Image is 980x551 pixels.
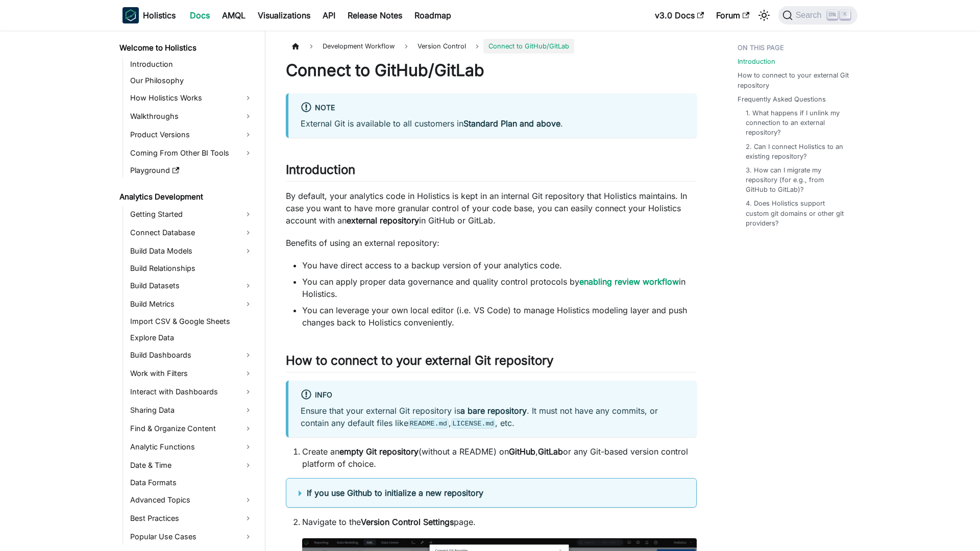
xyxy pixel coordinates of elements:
p: Navigate to the page. [302,516,697,528]
li: You have direct access to a backup version of your analytics code. [302,259,697,271]
span: Version Control [412,39,471,54]
a: HolisticsHolistics [122,7,176,23]
a: How to connect to your external Git repository [738,70,851,90]
a: Our Philosophy [127,73,256,88]
a: v3.0 Docs [649,7,710,23]
a: Roadmap [408,7,457,23]
div: Note [301,102,684,115]
a: Getting Started [127,206,256,222]
strong: Standard Plan and above [463,118,560,129]
a: Frequently Asked Questions [738,94,826,104]
a: Walkthroughs [127,108,256,124]
code: LICENSE.md [451,418,496,429]
a: Build Relationships [127,261,256,275]
a: Build Datasets [127,278,256,294]
a: Find & Organize Content [127,420,256,437]
p: Ensure that your external Git repository is . It must not have any commits, or contain any defaul... [301,405,684,429]
a: Introduction [738,57,775,66]
a: Data Formats [127,475,256,490]
span: Connect to GitHub/GitLab [483,39,574,54]
a: Visualizations [252,7,316,23]
a: Import CSV & Google Sheets [127,314,256,329]
a: enabling review workflow [579,277,679,287]
a: 2. Can I connect Holistics to an existing repository? [746,142,847,161]
p: Benefits of using an external repository: [286,237,697,249]
a: Release Notes [341,7,408,23]
code: README.md [408,418,449,429]
a: Analytics Development [116,190,256,204]
a: Analytic Functions [127,439,256,455]
a: Forum [710,7,755,23]
a: Connect Database [127,224,256,241]
a: 3. How can I migrate my repository (for e.g., from GitHub to GitLab)? [746,165,847,195]
a: How Holistics Works [127,90,256,106]
nav: Docs sidebar [112,31,265,551]
strong: Version Control Settings [361,517,454,527]
b: If you use Github to initialize a new repository [307,488,483,498]
a: Work with Filters [127,365,256,382]
a: Home page [286,39,305,54]
a: Product Versions [127,127,256,143]
p: By default, your analytics code in Holistics is kept in an internal Git repository that Holistics... [286,190,697,227]
strong: external repository [347,215,419,226]
a: Coming From Other BI Tools [127,145,256,161]
img: Holistics [122,7,139,23]
strong: empty Git repository [339,446,419,457]
a: Best Practices [127,510,256,527]
a: API [316,7,341,23]
b: Holistics [143,9,176,21]
a: Build Data Models [127,243,256,259]
a: AMQL [216,7,252,23]
a: Playground [127,163,256,178]
a: 1. What happens if I unlink my connection to an external repository? [746,108,847,138]
li: You can leverage your own local editor (i.e. VS Code) to manage Holistics modeling layer and push... [302,304,697,329]
div: info [301,389,684,402]
a: Date & Time [127,457,256,473]
strong: GitHub [509,446,535,457]
a: Introduction [127,57,256,71]
a: 4. Does Holistics support custom git domains or other git providers? [746,198,847,228]
kbd: K [840,10,850,19]
p: External Git is available to all customers in . [301,117,684,130]
h1: Connect to GitHub/GitLab [286,60,697,81]
h2: Introduction [286,162,697,182]
li: You can apply proper data governance and quality control protocols by in Holistics. [302,275,697,300]
nav: Breadcrumbs [286,39,697,54]
a: Build Metrics [127,296,256,312]
strong: a bare repository [460,406,527,416]
span: Development Workflow [317,39,400,54]
h2: How to connect to your external Git repository [286,353,697,372]
a: Docs [184,7,216,23]
strong: GitLab [538,446,563,457]
li: Create an (without a README) on , or any Git-based version control platform of choice. [302,445,697,470]
a: Build Dashboards [127,347,256,363]
button: Search (Ctrl+K) [778,6,857,24]
a: Welcome to Holistics [116,41,256,55]
summary: If you use Github to initialize a new repository [299,487,684,499]
a: Popular Use Cases [127,529,256,545]
button: Switch between dark and light mode (currently light mode) [756,7,772,23]
a: Sharing Data [127,402,256,418]
a: Explore Data [127,331,256,345]
a: Interact with Dashboards [127,384,256,400]
a: Advanced Topics [127,492,256,508]
span: Search [793,11,828,20]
